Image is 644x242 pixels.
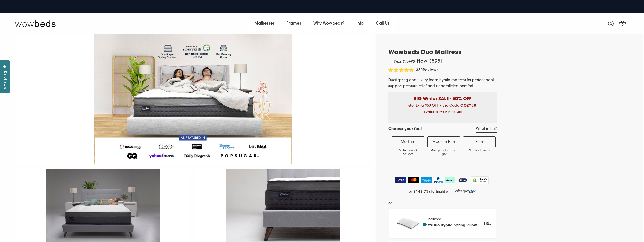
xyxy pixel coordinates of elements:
span: a fortnight with [428,189,453,194]
a: Info [350,16,370,31]
a: 0 [616,17,629,30]
strong: $148.75 [413,189,428,194]
img: MasterCard Logo [408,177,420,183]
a: Frames [281,16,307,31]
p: BIG Winter SALE - 50% OFF [392,92,493,102]
span: Get Extra $50 OFF – Use Code: [392,104,493,115]
h4: 2x [423,223,477,228]
span: 0 [620,22,625,27]
a: Duo Hybrid Spring Pillow [432,224,477,227]
em: Was $1,190 [393,60,415,64]
b: FREE [428,111,435,114]
img: Wow Beds Logo [15,20,56,27]
a: Why Wowbeds? [307,16,350,31]
label: Firm [463,136,496,147]
img: ZipPay Logo [457,177,468,183]
span: Reviews [423,68,438,72]
a: What is this? [476,127,497,133]
span: Most popular - Just right [430,149,457,156]
img: pillow_140x.png [394,214,423,233]
a: Mattresses [248,16,281,31]
img: PayPal Logo [434,177,443,183]
div: Included [428,218,477,230]
span: or [388,200,392,207]
div: FREE [484,221,491,227]
label: Medium [392,136,424,147]
span: Dual spring and luxury foam hybrid mattress for perfect back support, pressure relief and unparal... [388,78,495,88]
div: 350Reviews [388,68,439,73]
a: or $148.75 a fortnight with [388,188,497,195]
span: 350 [416,68,423,72]
span: Reviews [1,71,8,89]
span: Firm and comfy [466,149,493,153]
span: Now $595! [417,59,442,64]
img: AfterPay Logo [445,177,455,183]
span: Softer side of perfect [394,149,422,156]
img: Shopify secure badge [471,176,489,184]
span: + 2 Pillows with the Duo [392,109,493,115]
a: Call Us [370,16,396,31]
h4: Choose your feel [388,127,422,133]
b: COZY50 [460,104,476,108]
img: American Express Logo [421,177,432,183]
img: Visa Logo [395,177,406,183]
h1: Wowbeds Duo Mattress [388,49,497,56]
span: or [409,189,412,194]
label: Medium-Firm [427,136,460,147]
